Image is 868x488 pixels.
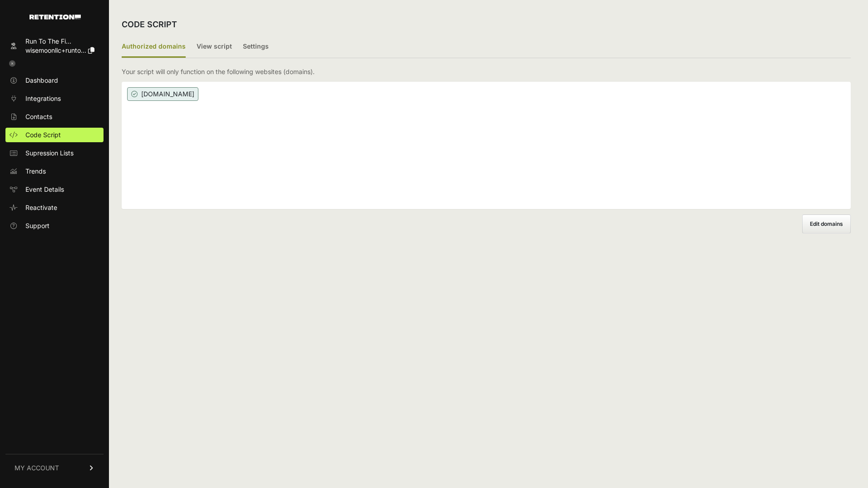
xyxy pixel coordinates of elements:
span: Edit domains [810,220,843,227]
span: Dashboard [25,76,58,85]
label: Authorized domains [122,36,186,58]
span: Reactivate [25,203,57,212]
a: Integrations [5,91,104,106]
span: Trends [25,167,46,176]
a: Reactivate [5,200,104,215]
a: Trends [5,164,104,179]
label: View script [197,36,232,58]
span: Contacts [25,112,52,121]
a: Event Details [5,182,104,197]
span: Code Script [25,130,61,139]
a: Supression Lists [5,146,104,160]
span: MY ACCOUNT [15,463,59,473]
div: Run To The Fi... [25,37,94,46]
span: [DOMAIN_NAME] [127,87,198,101]
h2: CODE SCRIPT [122,18,177,31]
label: Settings [243,36,269,58]
span: Event Details [25,185,64,194]
a: Contacts [5,110,104,124]
span: Supression Lists [25,149,74,158]
p: Your script will only function on the following websites (domains). [122,67,315,76]
a: Run To The Fi... wisemoonllc+runto... [5,34,104,58]
a: Code Script [5,128,104,142]
a: Dashboard [5,73,104,88]
a: MY ACCOUNT [5,454,104,482]
span: Support [25,221,49,230]
span: wisemoonllc+runto... [25,46,86,54]
img: Retention.com [30,15,81,20]
span: Integrations [25,94,61,103]
a: Support [5,219,104,233]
